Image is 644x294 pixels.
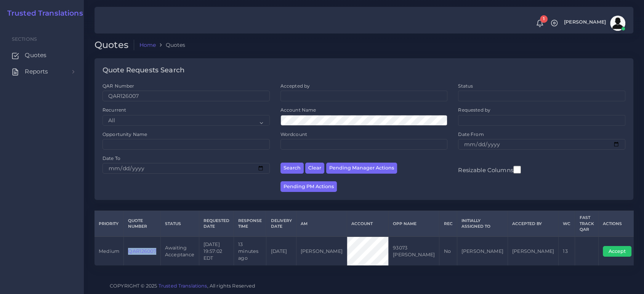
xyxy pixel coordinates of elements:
[103,155,120,161] label: Date To
[457,236,508,265] td: [PERSON_NAME]
[603,246,631,257] button: Accept
[6,64,78,80] a: Reports
[610,16,625,31] img: avatar
[280,181,337,192] button: Pending PM Actions
[139,41,156,49] a: Home
[199,236,234,265] td: [DATE] 19:57:02 EDT
[439,211,457,237] th: REC
[458,107,490,113] label: Requested by
[160,236,199,265] td: Awaiting Acceptance
[326,163,397,174] button: Pending Manager Actions
[207,282,256,290] span: , All rights Reserved
[347,211,388,237] th: Account
[564,20,606,25] span: [PERSON_NAME]
[103,131,147,137] label: Opportunity Name
[103,66,184,75] h4: Quote Requests Search
[575,211,598,237] th: Fast Track QAR
[439,236,457,265] td: No
[458,165,521,174] label: Resizable Columns
[533,19,546,27] a: 1
[280,131,307,137] label: Wordcount
[103,83,134,89] label: QAR Number
[540,15,548,23] span: 1
[296,211,347,237] th: AM
[124,211,161,237] th: Quote Number
[296,236,347,265] td: [PERSON_NAME]
[25,51,46,59] span: Quotes
[560,16,628,31] a: [PERSON_NAME]avatar
[199,211,234,237] th: Requested Date
[389,236,439,265] td: 93073 [PERSON_NAME]
[103,107,126,113] label: Recurrent
[280,83,310,89] label: Accepted by
[2,9,83,18] a: Trusted Translations
[458,131,484,137] label: Date From
[99,248,119,254] span: medium
[603,248,637,254] a: Accept
[266,211,296,237] th: Delivery Date
[508,236,558,265] td: [PERSON_NAME]
[457,211,508,237] th: Initially Assigned to
[95,40,134,51] h2: Quotes
[305,163,324,174] button: Clear
[234,236,266,265] td: 13 minutes ago
[95,211,124,237] th: Priority
[266,236,296,265] td: [DATE]
[110,282,256,290] span: COPYRIGHT © 2025
[234,211,266,237] th: Response Time
[559,211,575,237] th: WC
[12,36,37,42] span: Sections
[6,47,78,63] a: Quotes
[598,211,641,237] th: Actions
[159,283,207,289] a: Trusted Translations
[280,163,304,174] button: Search
[156,41,185,49] li: Quotes
[160,211,199,237] th: Status
[128,248,156,254] a: QAR126007
[559,236,575,265] td: 13
[280,107,316,113] label: Account Name
[508,211,558,237] th: Accepted by
[513,165,521,174] input: Resizable Columns
[458,83,473,89] label: Status
[389,211,439,237] th: Opp Name
[25,67,48,76] span: Reports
